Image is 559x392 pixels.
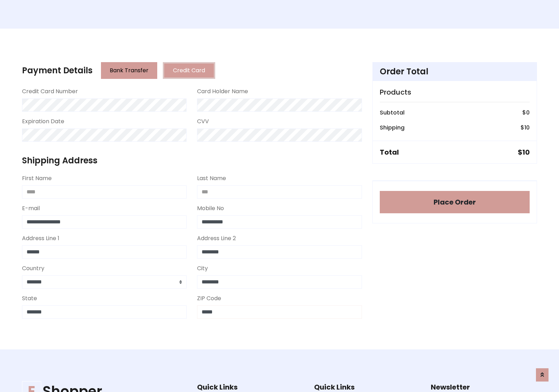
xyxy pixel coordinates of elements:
label: State [22,294,37,303]
h6: $ [521,124,530,131]
h5: Products [380,88,530,96]
label: ZIP Code [197,294,221,303]
h4: Payment Details [22,66,93,76]
label: Card Holder Name [197,87,248,96]
h5: Total [380,148,399,156]
label: City [197,264,208,273]
label: First Name [22,174,52,183]
label: E-mail [22,204,40,213]
h6: $ [522,109,530,116]
label: Address Line 1 [22,234,59,243]
h4: Order Total [380,67,530,77]
button: Credit Card [163,62,215,79]
h5: Quick Links [314,383,420,391]
button: Bank Transfer [101,62,157,79]
span: 10 [522,147,530,157]
h6: Shipping [380,124,405,131]
h5: Quick Links [197,383,303,391]
label: Last Name [197,174,226,183]
button: Place Order [380,191,530,213]
span: 10 [524,124,530,132]
label: Expiration Date [22,117,64,126]
label: Country [22,264,44,273]
label: Credit Card Number [22,87,78,96]
label: Mobile No [197,204,224,213]
label: CVV [197,117,209,126]
h5: Newsletter [431,383,537,391]
h6: Subtotal [380,109,405,116]
h5: $ [518,148,530,156]
h4: Shipping Address [22,156,362,166]
span: 0 [526,109,530,117]
label: Address Line 2 [197,234,236,243]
